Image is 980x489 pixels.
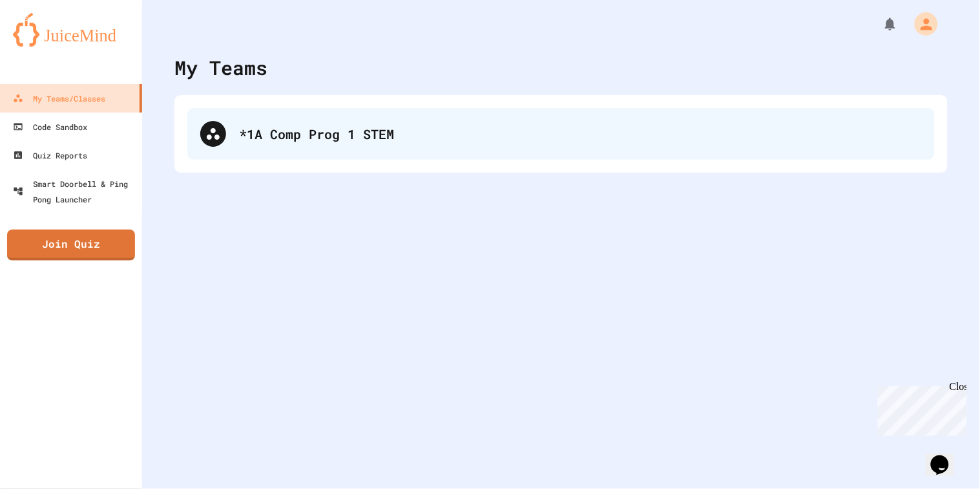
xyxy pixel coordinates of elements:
div: My Teams/Classes [13,91,105,106]
div: *1A Comp Prog 1 STEM [239,124,922,144]
iframe: chat widget [926,437,967,476]
div: Chat with us now!Close [5,5,89,82]
a: Join Quiz [7,230,135,261]
div: Quiz Reports [13,147,87,163]
div: *1A Comp Prog 1 STEM [187,108,935,160]
iframe: chat widget [873,381,967,436]
div: Code Sandbox [13,119,87,135]
div: My Notifications [859,13,901,35]
div: My Teams [174,53,267,82]
div: My Account [901,9,941,39]
div: Smart Doorbell & Ping Pong Launcher [13,176,137,207]
img: logo-orange.svg [13,13,129,47]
